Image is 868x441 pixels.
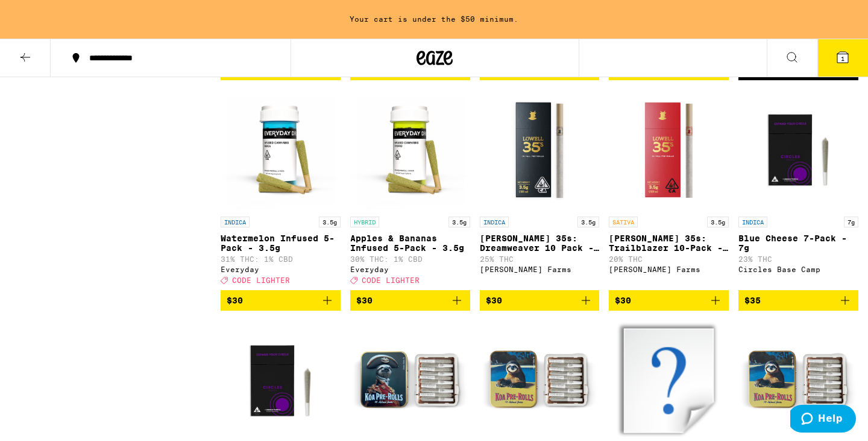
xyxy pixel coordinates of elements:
[350,320,470,441] img: Koa - Napoleon's Complex Infused 10-pack - 3.5g
[221,90,341,211] img: Everyday - Watermelon Infused 5-Pack - 3.5g
[609,90,729,211] img: Lowell Farms - Lowell 35s: Trailblazer 10-Pack - 3.5g
[227,296,243,305] span: $30
[609,320,729,441] img: Koa - Blackberry Dream Infused 10-Pack - 3.5g
[486,296,502,305] span: $30
[350,290,470,311] button: Add to bag
[738,90,858,211] img: Circles Base Camp - Blue Cheese 7-Pack - 7g
[577,217,599,227] p: 3.5g
[350,265,470,273] div: Everyday
[480,90,600,211] img: Lowell Farms - Lowell 35s: Dreamweaver 10 Pack - 3.5g
[221,217,250,227] p: INDICA
[841,55,844,62] span: 1
[480,290,600,311] button: Add to bag
[817,39,868,77] button: 1
[221,255,341,263] p: 31% THC: 1% CBD
[350,255,470,263] p: 30% THC: 1% CBD
[609,217,638,227] p: SATIVA
[480,265,600,273] div: [PERSON_NAME] Farms
[480,255,600,263] p: 25% THC
[356,296,373,305] span: $30
[480,233,600,253] p: [PERSON_NAME] 35s: Dreamweaver 10 Pack - 3.5g
[615,296,631,305] span: $30
[790,405,856,435] iframe: Opens a widget where you can find more information
[221,90,341,290] a: Open page for Watermelon Infused 5-Pack - 3.5g from Everyday
[232,276,290,284] span: CODE LIGHTER
[738,217,767,227] p: INDICA
[707,217,729,227] p: 3.5g
[362,276,420,284] span: CODE LIGHTER
[350,90,470,290] a: Open page for Apples & Bananas Infused 5-Pack - 3.5g from Everyday
[350,233,470,253] p: Apples & Bananas Infused 5-Pack - 3.5g
[221,265,341,273] div: Everyday
[448,217,470,227] p: 3.5g
[609,290,729,311] button: Add to bag
[221,320,341,441] img: Circles Base Camp - Northern Lights 7-Pack - 7g
[738,290,858,311] button: Add to bag
[609,255,729,263] p: 20% THC
[609,265,729,273] div: [PERSON_NAME] Farms
[480,320,600,441] img: Koa - Oreoz Infused 10-Pack - 3.5g
[738,255,858,263] p: 23% THC
[350,217,379,227] p: HYBRID
[221,233,341,253] p: Watermelon Infused 5-Pack - 3.5g
[221,290,341,311] button: Add to bag
[738,90,858,290] a: Open page for Blue Cheese 7-Pack - 7g from Circles Base Camp
[480,90,600,290] a: Open page for Lowell 35s: Dreamweaver 10 Pack - 3.5g from Lowell Farms
[609,90,729,290] a: Open page for Lowell 35s: Trailblazer 10-Pack - 3.5g from Lowell Farms
[844,217,858,227] p: 7g
[350,90,470,211] img: Everyday - Apples & Bananas Infused 5-Pack - 3.5g
[744,296,761,305] span: $35
[480,217,509,227] p: INDICA
[738,320,858,441] img: Koa - Grapes N' Cream Infused 10-Pack - 3.5g
[319,217,341,227] p: 3.5g
[609,233,729,253] p: [PERSON_NAME] 35s: Trailblazer 10-Pack - 3.5g
[738,265,858,273] div: Circles Base Camp
[738,233,858,253] p: Blue Cheese 7-Pack - 7g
